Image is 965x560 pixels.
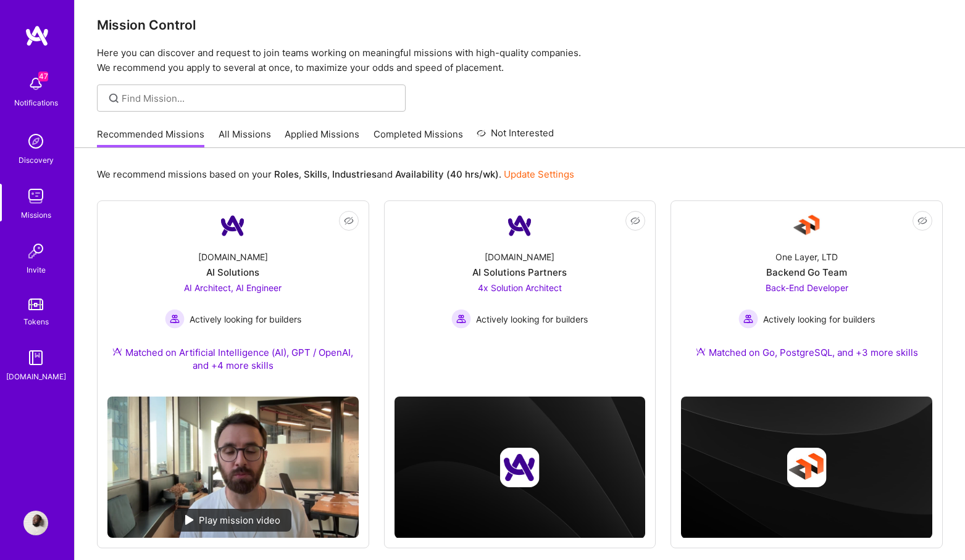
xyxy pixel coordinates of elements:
[395,397,646,538] img: cover
[485,250,554,263] div: [DOMAIN_NAME]
[304,168,327,180] b: Skills
[681,211,932,374] a: Company LogoOne Layer, LTDBackend Go TeamBack-End Developer Actively looking for buildersActively...
[112,347,122,356] img: Ateam Purple Icon
[198,250,268,263] div: [DOMAIN_NAME]
[766,282,848,293] span: Back-End Developer
[451,309,471,329] img: Actively looking for builders
[120,72,130,81] img: tab_keywords_by_traffic_grey.svg
[274,168,299,180] b: Roles
[476,313,588,326] span: Actively looking for builders
[395,211,646,369] a: Company Logo[DOMAIN_NAME]AI Solutions Partners4x Solution Architect Actively looking for builders...
[344,216,354,226] i: icon EyeClosed
[190,313,301,326] span: Actively looking for builders
[23,239,48,263] img: Invite
[35,20,61,30] div: v 4.0.25
[23,345,48,370] img: guide book
[374,128,463,148] a: Completed Missions
[206,266,259,279] div: AI Solutions
[766,266,847,279] div: Backend Go Team
[14,96,58,109] div: Notifications
[285,128,359,148] a: Applied Missions
[97,128,204,148] a: Recommended Missions
[32,32,136,42] div: Domain: [DOMAIN_NAME]
[500,448,540,487] img: Company logo
[21,208,51,221] div: Missions
[97,168,574,181] p: We recommend missions based on your , , and .
[64,73,91,81] div: Domain
[738,309,758,329] img: Actively looking for builders
[218,211,248,241] img: Company Logo
[505,211,535,241] img: Company Logo
[696,346,918,359] div: Matched on Go, PostgreSQL, and +3 more skills
[185,515,194,525] img: play
[23,184,48,208] img: teamwork
[174,509,291,532] div: Play mission video
[97,46,943,75] p: Here you can discover and request to join teams working on meaningful missions with high-quality ...
[134,73,213,81] div: Keywords nach Traffic
[107,346,359,372] div: Matched on Artificial Intelligence (AI), GPT / OpenAI, and +4 more skills
[681,397,932,538] img: cover
[787,448,827,487] img: Company logo
[6,370,66,383] div: [DOMAIN_NAME]
[28,299,43,310] img: tokens
[696,347,706,356] img: Ateam Purple Icon
[107,397,359,538] img: No Mission
[184,282,282,293] span: AI Architect, AI Engineer
[165,309,185,329] img: Actively looking for builders
[25,25,49,47] img: logo
[20,32,30,42] img: website_grey.svg
[122,92,396,105] input: Find Mission...
[19,154,54,167] div: Discovery
[23,511,48,535] img: User Avatar
[20,511,51,535] a: User Avatar
[792,211,822,241] img: Company Logo
[478,282,562,293] span: 4x Solution Architect
[504,168,574,180] a: Update Settings
[630,216,640,226] i: icon EyeClosed
[219,128,271,148] a: All Missions
[50,72,60,81] img: tab_domain_overview_orange.svg
[763,313,875,326] span: Actively looking for builders
[23,315,49,328] div: Tokens
[23,129,48,154] img: discovery
[27,263,46,276] div: Invite
[775,250,838,263] div: One Layer, LTD
[107,91,121,105] i: icon SearchGrey
[917,216,927,226] i: icon EyeClosed
[38,72,48,81] span: 47
[107,211,359,387] a: Company Logo[DOMAIN_NAME]AI SolutionsAI Architect, AI Engineer Actively looking for buildersActiv...
[23,72,48,96] img: bell
[477,126,554,148] a: Not Interested
[395,168,499,180] b: Availability (40 hrs/wk)
[472,266,567,279] div: AI Solutions Partners
[332,168,377,180] b: Industries
[20,20,30,30] img: logo_orange.svg
[97,17,943,33] h3: Mission Control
